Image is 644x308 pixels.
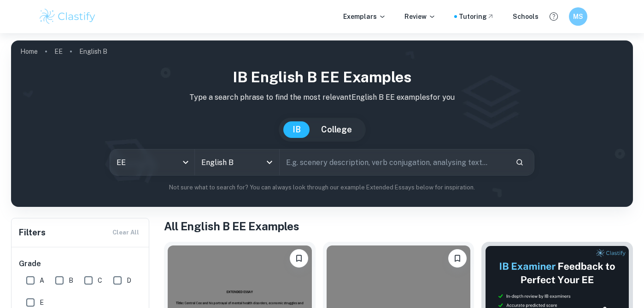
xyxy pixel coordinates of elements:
[263,156,276,169] button: Open
[18,66,626,88] h1: IB English B EE examples
[40,297,44,308] span: E
[19,258,142,269] h6: Grade
[18,183,626,192] p: Not sure what to search for? You can always look through our example Extended Essays below for in...
[127,275,131,285] span: D
[343,11,386,22] p: Exemplars
[280,149,508,175] input: E.g. scenery description, verb conjugation, analysing text...
[283,121,310,138] button: IB
[513,11,539,22] a: Schools
[290,249,308,268] button: Bookmark
[18,92,626,103] p: Type a search phrase to find the most relevant English B EE examples for you
[79,46,107,57] p: English B
[569,7,587,26] button: MS
[110,149,194,175] div: EE
[312,121,361,138] button: College
[448,249,467,268] button: Bookmark
[404,11,436,22] p: Review
[20,45,38,58] a: Home
[98,275,102,285] span: C
[11,40,633,207] img: profile cover
[54,45,63,58] a: EE
[38,7,97,26] img: Clastify logo
[19,226,46,239] h6: Filters
[69,275,73,285] span: B
[164,218,633,234] h1: All English B EE Examples
[40,275,44,285] span: A
[512,154,527,170] button: Search
[546,9,562,24] button: Help and Feedback
[573,11,584,22] h6: MS
[459,11,494,22] a: Tutoring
